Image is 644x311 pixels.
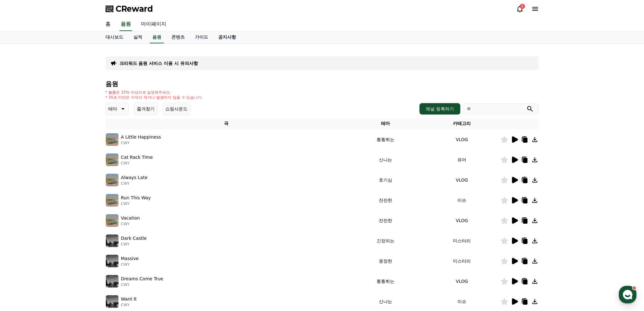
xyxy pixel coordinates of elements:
p: * 35초 미만은 수익이 적거나 발생하지 않을 수 있습니다. [105,95,203,100]
p: CWY [121,201,151,206]
p: Want It [121,296,137,302]
p: Dreams Come True [121,276,163,282]
img: music [106,194,118,207]
p: CWY [121,282,163,287]
p: CWY [121,181,148,186]
span: 대화 [58,210,66,215]
a: 음원 [119,18,132,31]
a: 마이페이지 [136,18,171,31]
td: VLOG [424,210,500,231]
td: 잔잔한 [347,190,424,210]
a: CReward [105,4,153,14]
td: 이슈 [424,190,500,210]
button: 채널 등록하기 [419,103,460,115]
span: CReward [116,4,153,14]
td: VLOG [424,129,500,150]
th: 곡 [105,118,348,129]
p: CWY [121,242,147,247]
button: 쇼핑사운드 [163,103,190,115]
img: music [106,133,118,146]
p: Dark Castle [121,235,147,242]
th: 카테고리 [424,118,500,129]
p: 테마 [108,104,117,113]
img: music [106,275,118,288]
p: Vacation [121,215,140,221]
p: CWY [121,221,140,227]
span: 설정 [98,210,105,215]
button: 테마 [105,103,129,115]
a: 콘텐츠 [166,31,190,43]
p: A Little Happiness [121,134,161,140]
p: CWY [121,161,153,166]
td: 웅장한 [347,251,424,271]
a: 대시보드 [100,31,128,43]
p: Always Late [121,174,148,181]
p: Massive [121,255,139,262]
td: VLOG [424,271,500,291]
p: CWY [121,302,137,308]
img: music [106,295,118,308]
p: * 볼륨은 15% 이상으로 설정해주세요. [105,90,203,95]
td: 신나는 [347,150,424,170]
td: 미스터리 [424,251,500,271]
a: 공지사항 [213,31,241,43]
p: Cat Rack Time [121,154,153,161]
div: 4 [520,4,525,9]
td: 잔잔한 [347,210,424,231]
td: 통통튀는 [347,129,424,150]
td: 유머 [424,150,500,170]
td: 긴장되는 [347,231,424,251]
td: 미스터리 [424,231,500,251]
td: 통통튀는 [347,271,424,291]
p: Run This Way [121,195,151,201]
img: music [106,174,118,186]
a: 크리워드 음원 서비스 이용 시 유의사항 [119,60,198,66]
button: 즐겨찾기 [134,103,157,115]
td: VLOG [424,170,500,190]
img: music [106,255,118,267]
a: 설정 [82,201,122,216]
a: 실적 [128,31,147,43]
img: music [106,214,118,227]
img: music [106,234,118,247]
p: CWY [121,140,161,146]
a: 가이드 [190,31,213,43]
a: 4 [516,5,524,13]
img: music [106,153,118,166]
a: 대화 [42,201,82,216]
p: CWY [121,262,139,267]
a: 홈 [2,201,42,216]
span: 홈 [20,210,24,215]
a: 홈 [100,18,116,31]
th: 테마 [347,118,424,129]
td: 호기심 [347,170,424,190]
h4: 음원 [105,80,539,87]
a: 음원 [150,31,164,43]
